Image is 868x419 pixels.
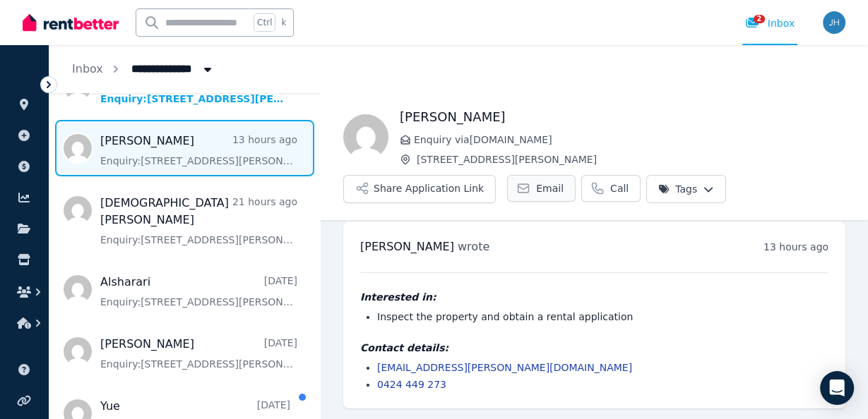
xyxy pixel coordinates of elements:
h1: [PERSON_NAME] [400,107,845,127]
div: Inbox [745,16,795,30]
a: [EMAIL_ADDRESS][PERSON_NAME][DOMAIN_NAME] [377,362,632,373]
a: Enquiry:[STREET_ADDRESS][PERSON_NAME]. [100,71,290,106]
span: Enquiry via [DOMAIN_NAME] [414,133,845,147]
span: [PERSON_NAME] [360,240,454,253]
h4: Interested in: [360,290,828,304]
li: Inspect the property and obtain a rental application [377,310,828,324]
a: Email [507,175,576,202]
div: Open Intercom Messenger [820,371,854,405]
a: [PERSON_NAME][DATE]Enquiry:[STREET_ADDRESS][PERSON_NAME]. [100,336,297,371]
a: Inbox [72,62,103,75]
span: Email [536,181,564,195]
button: Tags [646,175,726,203]
time: 13 hours ago [763,241,828,253]
nav: Breadcrumb [49,45,237,93]
a: 0424 449 273 [377,379,446,390]
button: Share Application Link [343,175,496,203]
img: RentBetter [23,12,119,33]
span: [STREET_ADDRESS][PERSON_NAME] [417,152,845,166]
span: wrote [458,240,489,253]
img: Zahira Saheed [343,114,388,159]
h4: Contact details: [360,341,828,355]
a: [PERSON_NAME]13 hours agoEnquiry:[STREET_ADDRESS][PERSON_NAME]. [100,133,297,168]
a: Alsharari[DATE]Enquiry:[STREET_ADDRESS][PERSON_NAME]. [100,274,297,309]
span: Tags [658,182,697,196]
a: [DEMOGRAPHIC_DATA][PERSON_NAME]21 hours agoEnquiry:[STREET_ADDRESS][PERSON_NAME]. [100,195,297,247]
span: 2 [754,15,765,23]
a: Call [581,175,641,202]
span: Ctrl [254,13,275,32]
span: Call [610,181,629,195]
span: k [281,17,286,28]
img: Serenity Stays Management Pty Ltd [823,11,845,34]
